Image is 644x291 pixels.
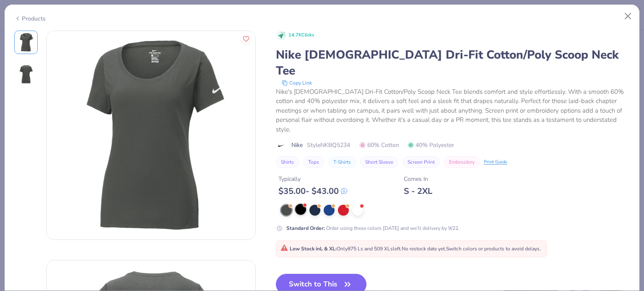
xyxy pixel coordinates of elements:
button: Close [620,8,636,24]
img: Front [16,32,36,52]
span: No restock date yet. [402,245,446,252]
div: Products [14,14,46,23]
img: Back [16,64,36,84]
img: Front [47,31,255,239]
div: Typically [278,175,347,183]
img: brand logo [276,142,287,149]
strong: Low Stock in L & XL : [290,245,337,252]
span: Only 875 Ls and 509 XLs left. Switch colors or products to avoid delays. [280,245,541,252]
span: 60% Cotton [359,141,399,149]
div: Comes In [404,175,432,183]
strong: Standard Order : [286,225,325,232]
div: Print Guide [484,159,507,166]
button: Shirts [276,156,299,168]
button: Short Sleeve [360,156,398,168]
div: Nike [DEMOGRAPHIC_DATA] Dri-Fit Cotton/Poly Scoop Neck Tee [276,47,630,79]
div: S - 2XL [404,186,432,196]
button: Embroidery [444,156,480,168]
span: Style NKBQ5234 [307,141,350,149]
div: Order using these colors [DATE] and we’ll delivery by 9/22. [286,224,460,232]
span: 40% Polyester [408,141,454,149]
button: T-Shirts [328,156,356,168]
button: copy to clipboard [279,79,314,87]
div: Nike's [DEMOGRAPHIC_DATA] Dri-Fit Cotton/Poly Scoop Neck Tee blends comfort and style effortlessl... [276,87,630,134]
div: $ 35.00 - $ 43.00 [278,186,347,196]
button: Screen Print [402,156,440,168]
span: Nike [291,141,303,149]
span: 14.7K Clicks [288,32,314,39]
button: Tops [303,156,324,168]
button: Like [241,33,252,44]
